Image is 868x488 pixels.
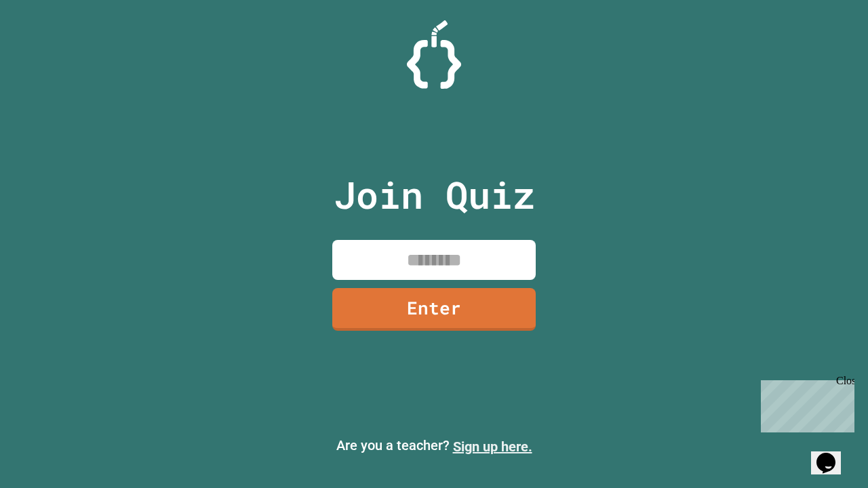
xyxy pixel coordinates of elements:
iframe: chat widget [755,375,854,432]
img: Logo.svg [407,20,461,89]
a: Sign up here. [453,439,532,455]
p: Are you a teacher? [11,435,857,457]
div: Chat with us now!Close [5,5,94,86]
a: Enter [332,288,536,331]
iframe: chat widget [811,434,854,474]
p: Join Quiz [334,167,535,223]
